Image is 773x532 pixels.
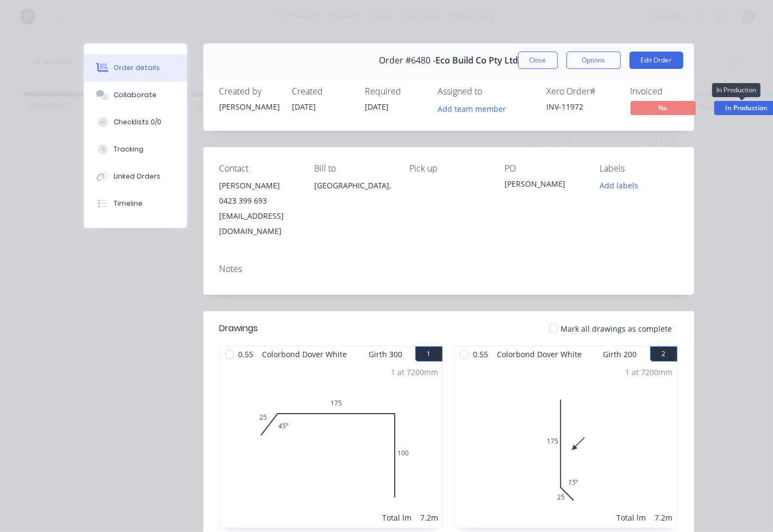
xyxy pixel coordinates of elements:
div: 7.2m [420,512,438,523]
div: [PERSON_NAME]0423 399 693[EMAIL_ADDRESS][DOMAIN_NAME] [220,178,297,239]
div: [GEOGRAPHIC_DATA], [315,178,392,213]
div: INV-11972 [547,101,618,112]
span: Colorbond Dover White [258,346,352,362]
div: Pick up [410,163,488,174]
span: Colorbond Dover White [493,346,586,362]
div: Created [292,86,352,97]
div: [EMAIL_ADDRESS][DOMAIN_NAME] [220,208,297,239]
span: Eco Build Co Pty Ltd [435,55,518,66]
button: Checklists 0/0 [84,109,187,136]
div: Tracking [114,144,144,154]
div: Order details [114,63,160,73]
div: Checklists 0/0 [114,117,161,127]
div: 01752515º1 at 7200mmTotal lm7.2m [454,362,677,528]
button: Tracking [84,136,187,163]
div: PO [505,163,583,174]
div: Assigned to [438,86,547,97]
div: Invoiced [631,86,701,97]
button: Options [566,52,621,69]
button: Linked Orders [84,163,187,190]
div: Required [365,86,425,97]
div: Total lm [382,512,412,523]
div: [GEOGRAPHIC_DATA], [315,178,392,193]
button: Close [518,52,558,69]
div: Total lm [617,512,646,523]
span: Order #6480 - [379,55,435,66]
span: No [631,101,696,115]
div: 02517510045º1 at 7200mmTotal lm7.2m [220,362,443,528]
div: [PERSON_NAME] [220,178,297,193]
div: Drawings [220,322,258,335]
div: In Production [712,83,760,97]
div: Timeline [114,199,142,208]
button: Add team member [432,101,512,116]
div: Notes [220,264,678,274]
div: [PERSON_NAME] [220,101,279,112]
span: Girth 200 [603,346,637,362]
div: Linked Orders [114,172,160,181]
div: Created by [220,86,279,97]
button: 2 [650,346,677,362]
div: 7.2m [655,512,673,523]
button: 1 [415,346,442,362]
button: Collaborate [84,81,187,109]
span: Girth 300 [369,346,402,362]
button: Timeline [84,190,187,217]
button: Add team member [438,101,512,116]
div: Collaborate [114,90,157,100]
div: Contact [220,163,297,174]
div: 1 at 7200mm [391,366,438,378]
span: [DATE] [292,102,316,112]
span: [DATE] [365,102,389,112]
span: 0.55 [234,346,258,362]
span: 0.55 [469,346,493,362]
div: Bill to [315,163,392,174]
div: Xero Order # [547,86,618,97]
button: Add labels [594,178,644,193]
div: Labels [600,163,678,174]
div: [PERSON_NAME] [505,178,583,193]
span: Mark all drawings as complete [561,323,672,334]
button: Edit Order [629,52,683,69]
div: 0423 399 693 [220,193,297,208]
div: 1 at 7200mm [626,366,673,378]
button: Order details [84,54,187,81]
